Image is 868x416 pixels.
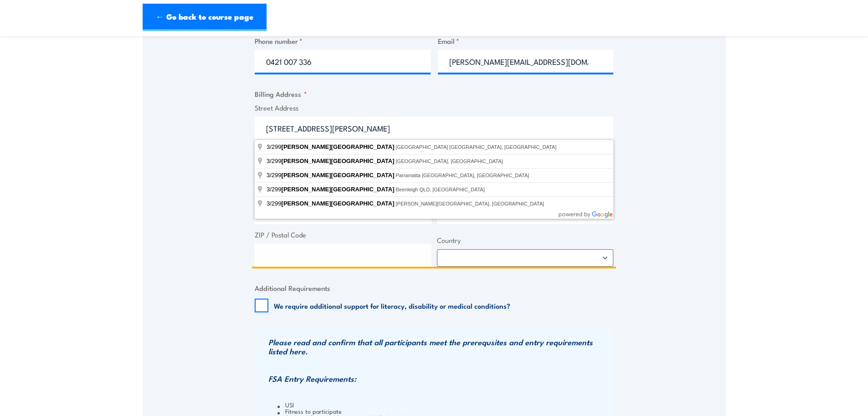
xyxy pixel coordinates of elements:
label: Email [438,36,614,46]
a: ← Go back to course page [143,4,267,31]
span: [PERSON_NAME][GEOGRAPHIC_DATA] [282,172,395,179]
span: [GEOGRAPHIC_DATA] [GEOGRAPHIC_DATA], [GEOGRAPHIC_DATA] [396,144,557,150]
span: [PERSON_NAME][GEOGRAPHIC_DATA] [282,200,395,207]
input: Enter a location [255,116,613,139]
span: [GEOGRAPHIC_DATA], [GEOGRAPHIC_DATA] [396,158,503,164]
span: 3/299 [267,186,396,193]
span: 3/299 [267,200,396,207]
span: [PERSON_NAME][GEOGRAPHIC_DATA] [282,158,395,164]
li: Fitness to participate [277,408,611,414]
h3: Please read and confirm that all participants meet the prerequsites and entry requirements listed... [268,337,611,356]
label: We require additional support for literacy, disability or medical conditions? [274,301,510,310]
legend: Additional Requirements [255,283,330,293]
span: 3/299 [267,172,396,179]
label: Street Address [255,103,613,113]
h3: FSA Entry Requirements: [268,374,611,383]
span: Beenleigh QLD, [GEOGRAPHIC_DATA] [396,187,485,192]
label: ZIP / Postal Code [255,230,431,240]
label: Country [437,235,614,246]
span: [PERSON_NAME][GEOGRAPHIC_DATA] [282,143,395,150]
span: Parramatta [GEOGRAPHIC_DATA], [GEOGRAPHIC_DATA] [396,173,529,178]
label: Phone number [255,36,431,46]
legend: Billing Address [255,89,307,99]
li: USI [277,401,611,408]
span: [PERSON_NAME][GEOGRAPHIC_DATA], [GEOGRAPHIC_DATA] [396,201,544,206]
span: [PERSON_NAME][GEOGRAPHIC_DATA] [282,186,395,193]
span: 3/299 [267,158,396,164]
span: 3/299 [267,143,396,150]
